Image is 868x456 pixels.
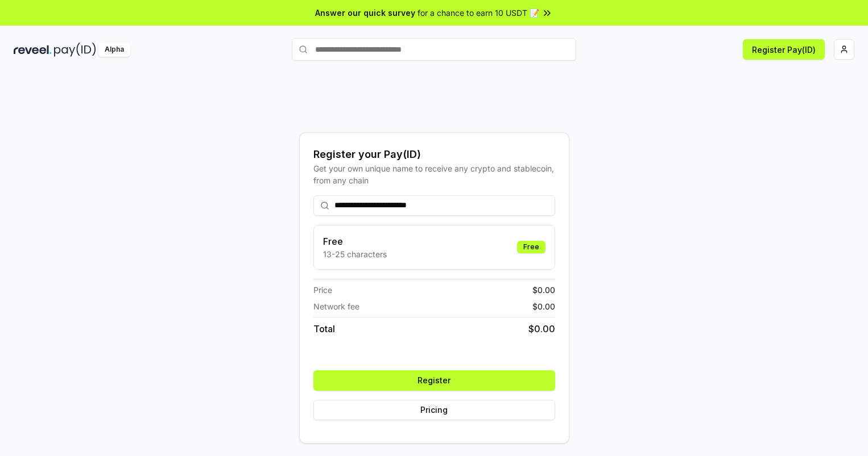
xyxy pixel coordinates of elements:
[54,43,96,57] img: pay_id
[313,162,555,186] div: Get your own unique name to receive any crypto and stablecoin, from any chain
[313,147,555,162] div: Register your Pay(ID)
[517,241,545,253] div: Free
[313,370,555,391] button: Register
[743,39,825,60] button: Register Pay(ID)
[313,284,332,296] span: Price
[532,284,555,296] span: $ 0.00
[532,300,555,312] span: $ 0.00
[528,322,555,336] span: $ 0.00
[14,43,52,57] img: reveel_dark
[323,248,387,260] p: 13-25 characters
[313,322,335,336] span: Total
[323,235,387,248] h3: Free
[418,7,539,19] span: for a chance to earn 10 USDT 📝
[313,400,555,420] button: Pricing
[98,43,130,57] div: Alpha
[315,7,415,19] span: Answer our quick survey
[313,300,359,312] span: Network fee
